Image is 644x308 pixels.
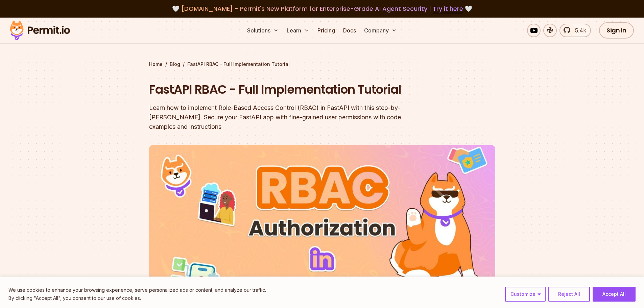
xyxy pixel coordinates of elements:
div: 🤍 🤍 [16,4,628,14]
p: By clicking "Accept All", you consent to our use of cookies. [8,294,266,302]
span: 5.4k [571,26,586,34]
div: / / [149,61,495,68]
a: Docs [340,24,359,37]
button: Company [361,24,400,37]
button: Customize [505,287,546,302]
button: Reject All [548,287,590,302]
h1: FastAPI RBAC - Full Implementation Tutorial [149,81,409,98]
a: Home [149,61,163,68]
a: Pricing [315,24,338,37]
button: Solutions [244,24,281,37]
a: 5.4k [559,24,591,37]
button: Learn [284,24,312,37]
button: Accept All [593,287,636,302]
a: Blog [170,61,180,68]
a: Sign In [599,22,634,39]
p: We use cookies to enhance your browsing experience, serve personalized ads or content, and analyz... [8,286,266,294]
span: [DOMAIN_NAME] - Permit's New Platform for Enterprise-Grade AI Agent Security | [181,4,463,13]
div: Learn how to implement Role-Based Access Control (RBAC) in FastAPI with this step-by-[PERSON_NAME... [149,103,409,132]
img: Permit logo [7,19,73,42]
a: Try it here [433,4,463,13]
